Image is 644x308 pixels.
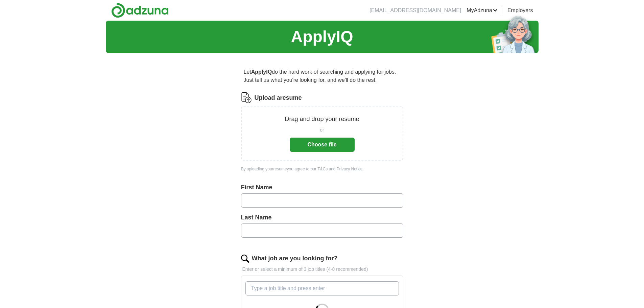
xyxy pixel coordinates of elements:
[241,166,403,172] div: By uploading your resume you agree to our and .
[245,281,399,295] input: Type a job title and press enter
[290,138,355,152] button: Choose file
[255,93,302,102] label: Upload a resume
[252,254,338,263] label: What job are you looking for?
[241,255,249,263] img: search.png
[241,266,403,273] p: Enter or select a minimum of 3 job titles (4-8 recommended)
[467,6,498,15] a: MyAdzuna
[241,183,403,192] label: First Name
[320,126,324,134] span: or
[241,213,403,222] label: Last Name
[285,115,359,124] p: Drag and drop your resume
[241,92,252,103] img: CV Icon
[241,65,403,87] p: Let do the hard work of searching and applying for jobs. Just tell us what you're looking for, an...
[507,6,533,15] a: Employers
[337,167,363,171] a: Privacy Notice
[317,167,328,171] a: T&Cs
[369,6,461,15] li: [EMAIL_ADDRESS][DOMAIN_NAME]
[251,69,272,75] strong: ApplyIQ
[291,25,353,49] h1: ApplyIQ
[111,3,169,18] img: Adzuna logo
